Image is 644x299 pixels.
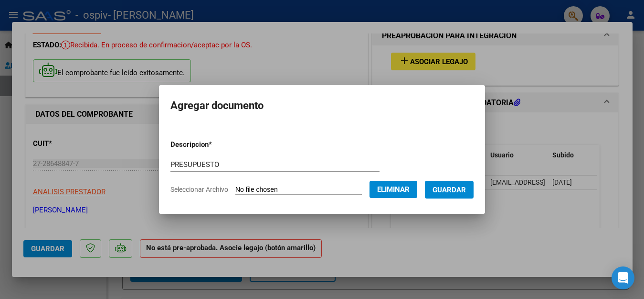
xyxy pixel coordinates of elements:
[433,186,466,194] span: Guardar
[377,185,410,194] span: Eliminar
[170,97,474,115] h2: Agregar documento
[170,186,228,193] span: Seleccionar Archivo
[370,181,417,198] button: Eliminar
[170,139,262,150] p: Descripcion
[612,266,634,289] div: Open Intercom Messenger
[425,181,474,199] button: Guardar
